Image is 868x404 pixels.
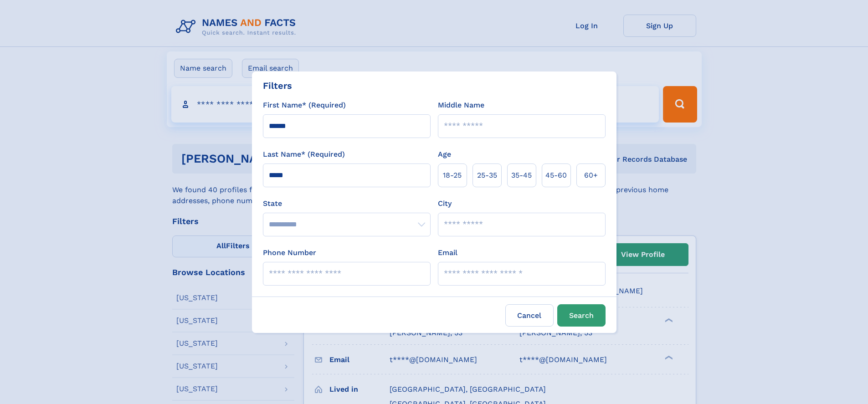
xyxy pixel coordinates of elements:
[263,100,346,111] label: First Name* (Required)
[477,170,497,181] span: 25‑35
[263,247,316,258] label: Phone Number
[443,170,462,181] span: 18‑25
[557,304,606,327] button: Search
[263,198,431,209] label: State
[438,149,451,160] label: Age
[511,170,532,181] span: 35‑45
[505,304,554,327] label: Cancel
[438,198,452,209] label: City
[263,79,292,92] div: Filters
[263,149,345,160] label: Last Name* (Required)
[438,100,484,111] label: Middle Name
[545,170,567,181] span: 45‑60
[584,170,598,181] span: 60+
[438,247,457,258] label: Email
